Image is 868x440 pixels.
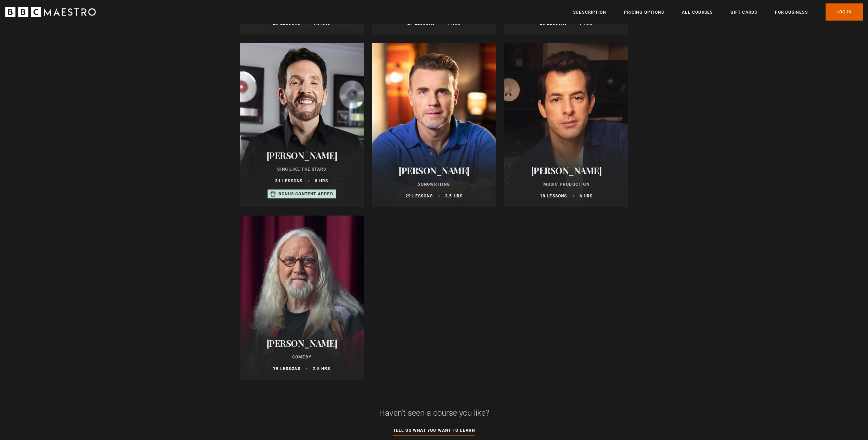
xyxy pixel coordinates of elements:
a: [PERSON_NAME] Songwriting 29 lessons 3.5 hrs [372,43,496,207]
p: 29 lessons [405,193,433,199]
nav: Primary [573,3,863,21]
a: All Courses [682,9,713,16]
h2: [PERSON_NAME] [513,165,620,176]
p: 31 lessons [275,178,302,184]
h2: [PERSON_NAME] [248,338,356,349]
p: Bonus content added [278,191,333,197]
a: Log In [826,3,863,21]
a: For business [775,9,807,16]
h2: Haven't seen a course you like? [266,407,603,418]
p: 18 lessons [540,193,567,199]
p: 3.5 hrs [445,193,463,199]
a: [PERSON_NAME] Comedy 19 lessons 2.5 hrs [240,216,364,380]
a: Gift Cards [730,9,757,16]
a: [PERSON_NAME] Music Production 18 lessons 6 hrs [504,43,629,207]
h2: [PERSON_NAME] [248,150,356,161]
a: Pricing Options [624,9,664,16]
p: Songwriting [380,181,488,187]
p: Comedy [248,354,356,360]
p: 2.5 hrs [313,366,330,372]
p: Sing Like the Stars [248,166,356,172]
a: Subscription [573,9,606,16]
p: 8 hrs [315,178,328,184]
p: Music Production [513,181,620,187]
a: [PERSON_NAME] Sing Like the Stars 31 lessons 8 hrs Bonus content added [240,43,364,207]
a: Tell us what you want to learn [393,427,475,435]
svg: BBC Maestro [5,7,96,17]
h2: [PERSON_NAME] [380,165,488,176]
p: 6 hrs [580,193,593,199]
p: 19 lessons [273,366,300,372]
